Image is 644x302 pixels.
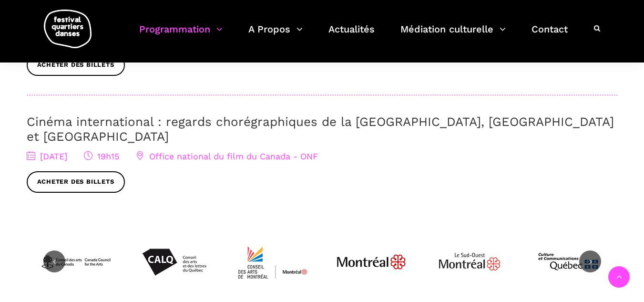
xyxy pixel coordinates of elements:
a: Acheter des billets [27,54,125,76]
span: Office national du film du Canada - ONF [136,151,318,161]
a: Contact [532,21,568,49]
img: mccq-3-3 [532,226,604,298]
img: CAC_BW_black_f [40,226,112,298]
a: Acheter des billets [27,171,125,193]
img: Calq_noir [138,226,210,298]
a: Actualités [328,21,375,49]
img: JPGnr_b [336,226,407,298]
span: 19h15 [84,151,119,161]
a: Cinéma international : regards chorégraphiques de la [GEOGRAPHIC_DATA], [GEOGRAPHIC_DATA] et [GEO... [27,115,614,144]
a: Médiation culturelle [400,21,506,49]
span: [DATE] [27,151,67,161]
img: logo-fqd-med [44,10,92,48]
img: Logo_Mtl_Le_Sud-Ouest.svg_ [434,226,505,298]
a: A Propos [248,21,303,49]
img: CMYK_Logo_CAMMontreal [237,226,308,298]
a: Programmation [139,21,223,49]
